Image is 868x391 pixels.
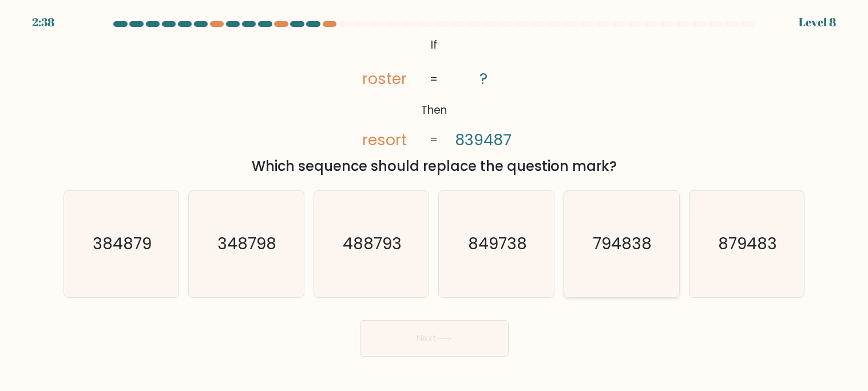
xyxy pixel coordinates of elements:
[339,34,529,151] svg: @import url('[URL][DOMAIN_NAME]);
[430,71,438,87] tspan: =
[93,233,152,256] text: 384879
[362,129,407,150] tspan: resort
[468,233,527,256] text: 849738
[593,233,652,256] text: 794838
[343,233,402,256] text: 488793
[455,129,512,150] tspan: 839487
[421,102,447,118] tspan: Then
[70,156,798,177] div: Which sequence should replace the question mark?
[32,14,54,31] div: 2:38
[479,68,487,89] tspan: ?
[718,233,777,256] text: 879483
[431,37,437,53] tspan: If
[362,68,407,89] tspan: roster
[799,14,836,31] div: Level 8
[218,233,277,256] text: 348798
[360,320,509,357] button: Next
[430,133,438,148] tspan: =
